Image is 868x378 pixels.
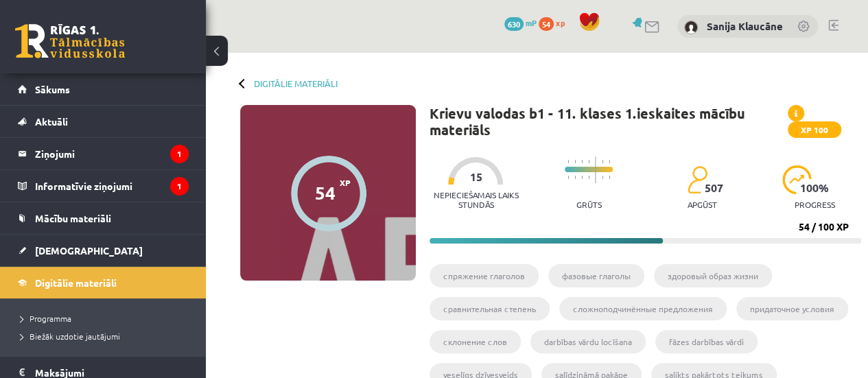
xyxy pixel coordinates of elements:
img: icon-progress-161ccf0a02000e728c5f80fcf4c31c7af3da0e1684b2b1d7c360e028c24a22f1.svg [782,165,812,194]
p: Grūts [576,200,602,209]
a: Aktuāli [18,106,189,137]
p: progress [795,200,835,209]
span: XP 100 [788,121,841,138]
a: Informatīvie ziņojumi1 [18,170,189,202]
img: icon-short-line-57e1e144782c952c97e751825c79c345078a6d821885a25fce030b3d8c18986b.svg [602,176,603,179]
span: 15 [469,171,482,183]
legend: Ziņojumi [35,138,189,169]
a: Programma [21,312,192,324]
h1: Krievu valodas b1 - 11. klases 1.ieskaites mācību materiāls [430,105,788,138]
li: darbības vārdu locīšana [530,330,646,353]
span: [DEMOGRAPHIC_DATA] [35,244,143,257]
div: 54 [315,182,336,203]
img: icon-short-line-57e1e144782c952c97e751825c79c345078a6d821885a25fce030b3d8c18986b.svg [567,160,569,163]
img: icon-short-line-57e1e144782c952c97e751825c79c345078a6d821885a25fce030b3d8c18986b.svg [588,160,589,163]
a: Sākums [18,73,189,105]
img: icon-short-line-57e1e144782c952c97e751825c79c345078a6d821885a25fce030b3d8c18986b.svg [581,160,583,163]
img: icon-short-line-57e1e144782c952c97e751825c79c345078a6d821885a25fce030b3d8c18986b.svg [609,176,610,179]
span: Aktuāli [35,115,68,128]
p: Nepieciešamais laiks stundās [430,190,522,209]
li: сложноподчинённые предложения [559,297,727,320]
a: Mācību materiāli [18,202,189,234]
span: xp [556,17,565,28]
a: Rīgas 1. Tālmācības vidusskola [15,24,125,58]
a: Biežāk uzdotie jautājumi [21,330,192,342]
li: придаточное условия [736,297,848,320]
span: 54 [539,17,554,31]
img: icon-short-line-57e1e144782c952c97e751825c79c345078a6d821885a25fce030b3d8c18986b.svg [574,160,576,163]
span: Sākums [35,83,70,95]
img: students-c634bb4e5e11cddfef0936a35e636f08e4e9abd3cc4e673bd6f9a4125e45ecb1.svg [687,165,707,194]
img: icon-short-line-57e1e144782c952c97e751825c79c345078a6d821885a25fce030b3d8c18986b.svg [574,176,576,179]
a: Sanija Klaucāne [707,19,783,33]
a: 54 xp [539,17,572,28]
img: icon-short-line-57e1e144782c952c97e751825c79c345078a6d821885a25fce030b3d8c18986b.svg [588,176,589,179]
span: 100 % [800,182,830,194]
span: 507 [704,182,723,194]
li: склонение слов [430,330,521,353]
img: icon-short-line-57e1e144782c952c97e751825c79c345078a6d821885a25fce030b3d8c18986b.svg [602,160,603,163]
li: здоровый образ жизни [654,264,772,287]
i: 1 [170,145,189,163]
img: icon-short-line-57e1e144782c952c97e751825c79c345078a6d821885a25fce030b3d8c18986b.svg [581,176,583,179]
a: 630 mP [504,17,537,28]
li: сравнительная степень [430,297,550,320]
img: icon-long-line-d9ea69661e0d244f92f715978eff75569469978d946b2353a9bb055b3ed8787d.svg [595,156,596,183]
a: [DEMOGRAPHIC_DATA] [18,235,189,266]
i: 1 [170,177,189,196]
span: XP [340,178,351,187]
img: Sanija Klaucāne [684,21,698,34]
span: Mācību materiāli [35,212,111,224]
span: 630 [504,17,524,31]
a: Digitālie materiāli [18,267,189,298]
li: fāzes darbības vārdi [655,330,758,353]
p: apgūst [687,200,716,209]
span: Biežāk uzdotie jautājumi [21,331,120,342]
legend: Informatīvie ziņojumi [35,170,189,202]
img: icon-short-line-57e1e144782c952c97e751825c79c345078a6d821885a25fce030b3d8c18986b.svg [567,176,569,179]
span: mP [526,17,537,28]
span: Digitālie materiāli [35,276,117,289]
img: icon-short-line-57e1e144782c952c97e751825c79c345078a6d821885a25fce030b3d8c18986b.svg [609,160,610,163]
li: cпряжение глаголов [430,264,539,287]
span: Programma [21,313,71,324]
a: Digitālie materiāli [254,78,338,88]
li: фазовые глаголы [548,264,644,287]
a: Ziņojumi1 [18,138,189,169]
